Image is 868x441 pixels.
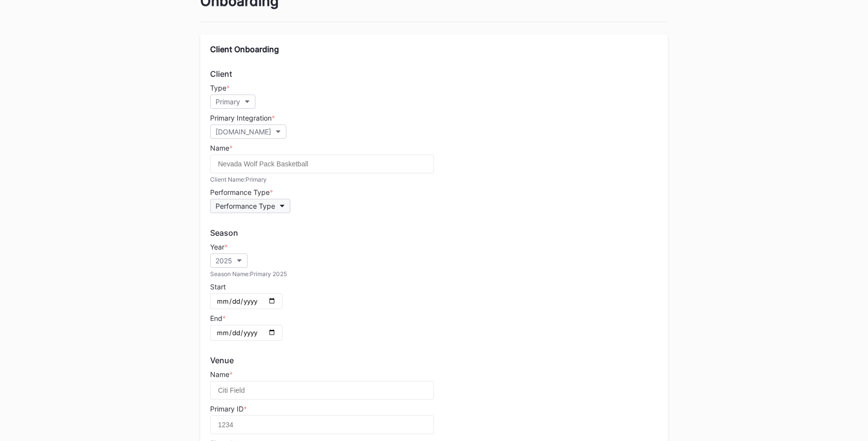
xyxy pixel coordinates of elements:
[210,144,658,152] div: Name
[210,176,658,183] div: Client Name: Primary
[210,69,658,79] div: Client
[210,270,658,278] div: Season Name: Primary 2025
[210,228,658,238] div: Season
[210,188,658,196] div: Performance Type
[210,199,290,213] button: Performance Type
[216,202,275,210] div: Performance Type
[210,243,658,251] div: Year
[210,94,255,109] button: Primary
[216,256,232,265] div: 2025
[210,155,434,173] input: Nevada Wolf Pack Basketball
[210,84,658,92] div: Type
[210,415,434,434] input: 1234
[210,355,658,365] div: Venue
[216,127,271,136] div: [DOMAIN_NAME]
[210,405,658,413] div: Primary ID
[210,253,248,268] button: 2025
[210,44,658,54] div: Client Onboarding
[210,283,658,291] div: Start
[210,125,286,139] button: [DOMAIN_NAME]
[210,381,434,400] input: Citi Field
[210,114,658,122] div: Primary Integration
[216,97,240,106] div: Primary
[210,314,658,322] div: End
[210,370,658,378] div: Name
